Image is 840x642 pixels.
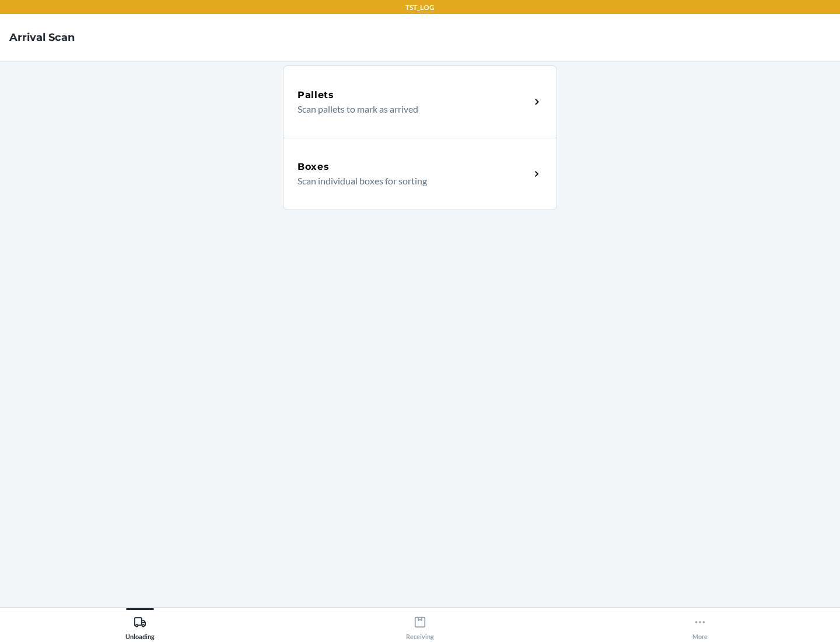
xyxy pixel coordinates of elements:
[283,138,557,210] a: BoxesScan individual boxes for sorting
[560,608,840,640] button: More
[297,174,521,188] p: Scan individual boxes for sorting
[280,608,560,640] button: Receiving
[297,88,334,102] h5: Pallets
[297,102,521,116] p: Scan pallets to mark as arrived
[297,160,330,174] h5: Boxes
[9,30,75,45] h4: Arrival Scan
[283,65,557,138] a: PalletsScan pallets to mark as arrived
[125,611,155,640] div: Unloading
[405,2,435,13] p: TST_LOG
[406,611,434,640] div: Receiving
[692,611,708,640] div: More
